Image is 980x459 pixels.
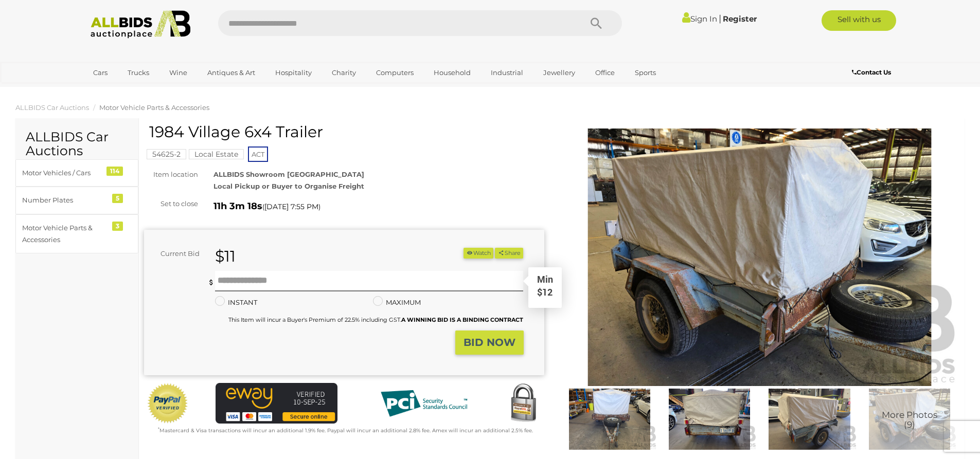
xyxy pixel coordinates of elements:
small: This Item will incur a Buyer's Premium of 22.5% including GST. [228,316,523,323]
a: Trucks [121,64,156,81]
button: BID NOW [455,331,524,355]
div: Motor Vehicles / Cars [22,167,107,179]
button: Share [495,248,523,259]
span: ( ) [262,203,320,211]
div: Number Plates [22,194,107,206]
mark: 54625-2 [147,149,186,159]
b: A WINNING BID IS A BINDING CONTRACT [401,316,523,323]
a: Number Plates 5 [15,187,138,214]
img: 1984 Village 6x4 Trailer [662,389,757,450]
a: Motor Vehicle Parts & Accessories 3 [15,214,138,254]
a: Sports [628,64,663,81]
a: Charity [325,64,363,81]
button: Search [571,10,622,36]
a: Sell with us [822,10,896,31]
img: 1984 Village 6x4 Trailer [762,389,857,450]
a: Computers [369,64,420,81]
li: Watch this item [464,248,493,259]
h2: ALLBIDS Car Auctions [26,130,128,158]
strong: ALLBIDS Showroom [GEOGRAPHIC_DATA] [213,170,364,178]
img: Secured by Rapid SSL [503,383,544,424]
a: Contact Us [852,67,894,78]
a: Hospitality [269,64,318,81]
div: Current Bid [144,248,207,260]
a: Household [427,64,477,81]
a: Office [589,64,621,81]
strong: $11 [215,247,236,266]
label: INSTANT [215,297,257,308]
a: [GEOGRAPHIC_DATA] [86,81,173,98]
span: [DATE] 7:55 PM [264,202,318,211]
a: Cars [86,64,114,81]
img: 1984 Village 6x4 Trailer [862,389,957,450]
img: PCI DSS compliant [372,383,475,424]
div: 114 [106,167,123,176]
img: 1984 Village 6x4 Trailer [562,389,657,450]
small: Mastercard & Visa transactions will incur an additional 1.9% fee. Paypal will incur an additional... [158,427,533,434]
a: Sign In [682,14,717,24]
mark: Local Estate [189,149,244,159]
div: Min $12 [529,273,561,307]
img: Allbids.com.au [85,10,197,39]
button: Watch [464,248,493,259]
span: ACT [248,146,268,162]
strong: BID NOW [464,336,515,348]
div: 5 [112,194,123,203]
span: More Photos (9) [882,411,937,430]
a: Jewellery [537,64,582,81]
a: 54625-2 [147,150,186,158]
a: ALLBIDS Car Auctions [15,103,89,112]
a: Motor Vehicles / Cars 114 [15,159,138,187]
img: eWAY Payment Gateway [216,383,337,424]
div: Set to close [136,198,206,210]
label: MAXIMUM [373,297,421,308]
b: Contact Us [852,68,891,76]
a: Motor Vehicle Parts & Accessories [99,103,209,112]
div: Item location [136,169,206,180]
a: Wine [163,64,194,81]
div: Motor Vehicle Parts & Accessories [22,222,107,246]
a: Local Estate [189,150,244,158]
img: 1984 Village 6x4 Trailer [560,128,960,386]
a: Antiques & Art [201,64,262,81]
a: Register [723,14,757,24]
h1: 1984 Village 6x4 Trailer [149,123,542,140]
strong: 11h 3m 18s [213,200,262,212]
span: | [719,13,721,24]
div: 3 [112,222,123,231]
a: Industrial [484,64,530,81]
strong: Local Pickup or Buyer to Organise Freight [213,182,364,190]
a: More Photos(9) [862,389,957,450]
img: Official PayPal Seal [147,383,189,424]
